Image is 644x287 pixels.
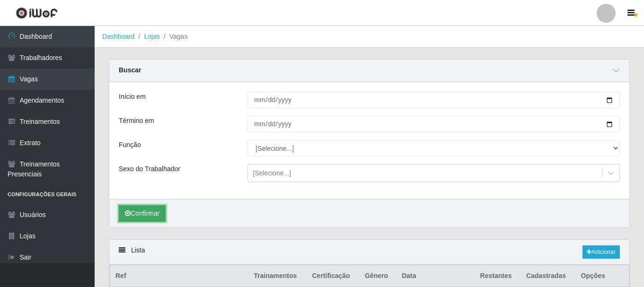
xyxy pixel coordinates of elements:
[160,32,188,42] li: Vagas
[582,245,620,259] a: Adicionar
[119,140,141,150] label: Função
[119,164,180,174] label: Sexo do Trabalhador
[119,116,154,126] label: Término em
[119,92,146,102] label: Início em
[102,33,135,40] a: Dashboard
[16,7,58,19] img: CoreUI Logo
[95,26,644,48] nav: breadcrumb
[247,116,620,132] input: 00/00/0000
[119,205,166,222] button: Confirmar
[144,33,159,40] a: Lojas
[253,168,291,178] div: [Selecione...]
[119,66,141,74] strong: Buscar
[109,240,629,265] div: Lista
[247,92,620,108] input: 00/00/0000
